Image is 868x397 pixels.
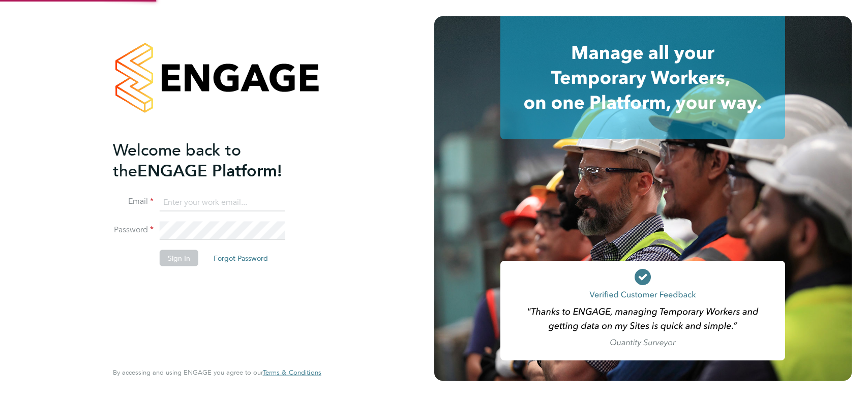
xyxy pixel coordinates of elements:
[263,369,321,377] a: Terms & Conditions
[160,193,285,211] input: Enter your work email...
[113,225,154,235] label: Password
[113,139,311,181] h2: ENGAGE Platform!
[263,368,321,377] span: Terms & Conditions
[113,368,321,377] span: By accessing and using ENGAGE you agree to our
[205,250,276,266] button: Forgot Password
[113,140,241,180] span: Welcome back to the
[160,250,198,266] button: Sign In
[113,196,154,207] label: Email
